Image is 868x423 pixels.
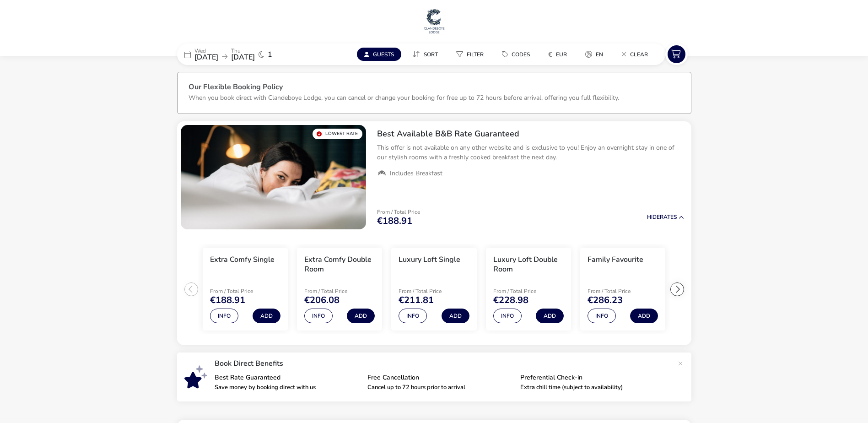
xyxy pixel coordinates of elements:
[304,309,333,323] button: Info
[556,51,567,58] span: EUR
[370,121,691,185] div: Best Available B&B Rate GuaranteedThis offer is not available on any other website and is exclusi...
[292,244,387,335] swiper-slide: 2 / 6
[367,374,513,381] p: Free Cancellation
[194,48,218,54] p: Wed
[373,51,394,58] span: Guests
[442,309,469,323] button: Add
[210,309,238,323] button: Info
[177,43,314,65] div: Wed[DATE]Thu[DATE]1
[548,50,552,59] i: €
[210,296,245,305] span: €188.91
[424,51,438,58] span: Sort
[189,93,619,102] p: When you book direct with Clandeboye Lodge, you can cancel or change your booking for free up to ...
[588,255,643,265] h3: Family Favourite
[630,51,648,58] span: Clear
[493,309,522,323] button: Info
[495,48,541,61] naf-pibe-menu-bar-item: Codes
[495,48,537,61] button: Codes
[357,48,405,61] naf-pibe-menu-bar-item: Guests
[377,209,420,215] p: From / Total Price
[449,48,495,61] naf-pibe-menu-bar-item: Filter
[399,309,427,323] button: Info
[215,374,360,381] p: Best Rate Guaranteed
[578,48,610,61] button: en
[670,244,764,335] swiper-slide: 6 / 6
[512,51,530,58] span: Codes
[493,255,564,274] h3: Luxury Loft Double Room
[614,48,655,61] button: Clear
[630,309,658,323] button: Add
[268,51,272,58] span: 1
[541,48,574,61] button: €EUR
[210,255,275,265] h3: Extra Comfy Single
[313,129,362,139] div: Lowest Rate
[481,244,576,335] swiper-slide: 4 / 6
[377,217,412,226] span: €188.91
[194,52,218,62] span: [DATE]
[541,48,578,61] naf-pibe-menu-bar-item: €EUR
[588,309,616,323] button: Info
[614,48,659,61] naf-pibe-menu-bar-item: Clear
[423,7,446,35] img: Main Website
[231,48,255,54] p: Thu
[578,48,614,61] naf-pibe-menu-bar-item: en
[347,309,375,323] button: Add
[367,385,513,390] p: Cancel up to 72 hours prior to arrival
[405,48,449,61] naf-pibe-menu-bar-item: Sort
[387,244,481,335] swiper-slide: 3 / 6
[304,255,375,274] h3: Extra Comfy Double Room
[467,51,484,58] span: Filter
[377,143,684,162] p: This offer is not available on any other website and is exclusive to you! Enjoy an overnight stay...
[520,374,666,381] p: Preferential Check-in
[357,48,401,61] button: Guests
[493,288,564,294] p: From / Total Price
[405,48,445,61] button: Sort
[399,288,469,294] p: From / Total Price
[596,51,603,58] span: en
[198,244,292,335] swiper-slide: 1 / 6
[576,244,670,335] swiper-slide: 5 / 6
[390,169,442,178] span: Includes Breakfast
[215,360,673,367] p: Book Direct Benefits
[253,309,280,323] button: Add
[215,385,360,390] p: Save money by booking direct with us
[399,255,460,265] h3: Luxury Loft Single
[210,288,280,294] p: From / Total Price
[231,52,255,62] span: [DATE]
[588,288,658,294] p: From / Total Price
[189,83,680,93] h3: Our Flexible Booking Policy
[449,48,491,61] button: Filter
[647,214,684,220] button: HideRates
[647,213,660,221] span: Hide
[377,129,684,139] h2: Best Available B&B Rate Guaranteed
[493,296,528,305] span: €228.98
[520,385,666,390] p: Extra chill time (subject to availability)
[304,296,340,305] span: €206.08
[536,309,564,323] button: Add
[399,296,434,305] span: €211.81
[181,125,366,229] swiper-slide: 1 / 1
[304,288,375,294] p: From / Total Price
[588,296,623,305] span: €286.23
